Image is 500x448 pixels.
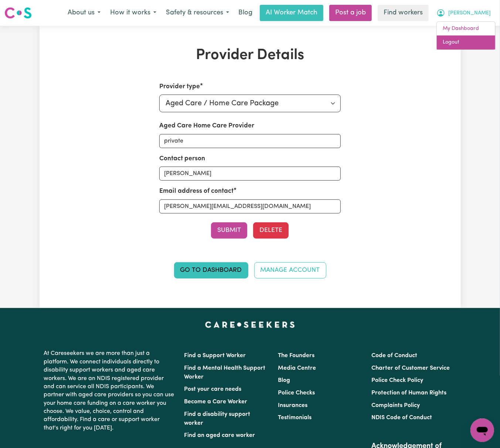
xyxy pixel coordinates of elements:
[253,222,289,239] button: Delete
[44,346,176,435] p: At Careseekers we are more than just a platform. We connect individuals directly to disability su...
[159,199,341,213] input: e.g. lindsay.jones@orgx.com.au
[105,5,161,21] button: How it works
[159,121,254,131] label: Aged Care Home Care Provider
[371,377,423,383] a: Police Check Policy
[278,390,315,396] a: Police Checks
[371,415,432,421] a: NDIS Code of Conduct
[184,386,242,392] a: Post your care needs
[184,399,248,405] a: Become a Care Worker
[254,262,326,278] a: Manage Account
[278,415,312,421] a: Testimonials
[159,187,234,196] label: Email address of contact
[278,403,307,408] a: Insurances
[174,262,248,278] a: Go to Dashboard
[448,9,491,17] span: [PERSON_NAME]
[437,22,495,36] a: My Dashboard
[278,377,290,383] a: Blog
[184,365,266,380] a: Find a Mental Health Support Worker
[211,222,247,239] button: Submit
[159,167,341,181] input: e.g. Lindsay Jones
[470,418,494,442] iframe: Button to launch messaging window
[159,154,205,164] label: Contact person
[4,6,32,20] img: Careseekers logo
[205,321,295,327] a: Careseekers home page
[159,82,200,92] label: Provider type
[437,35,495,49] a: Logout
[371,353,417,359] a: Code of Conduct
[63,5,105,21] button: About us
[114,47,386,64] h1: Provider Details
[184,411,251,426] a: Find a disability support worker
[432,5,496,21] button: My Account
[260,5,323,21] a: AI Worker Match
[329,5,372,21] a: Post a job
[371,403,420,408] a: Complaints Policy
[436,21,496,50] div: My Account
[234,5,257,21] a: Blog
[159,134,341,148] input: e.g. Organisation X Ltd.
[378,5,429,21] a: Find workers
[278,353,314,359] a: The Founders
[278,365,316,371] a: Media Centre
[4,4,32,21] a: Careseekers logo
[371,365,450,371] a: Charter of Customer Service
[184,432,255,438] a: Find an aged care worker
[371,390,446,396] a: Protection of Human Rights
[161,5,234,21] button: Safety & resources
[184,353,246,359] a: Find a Support Worker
